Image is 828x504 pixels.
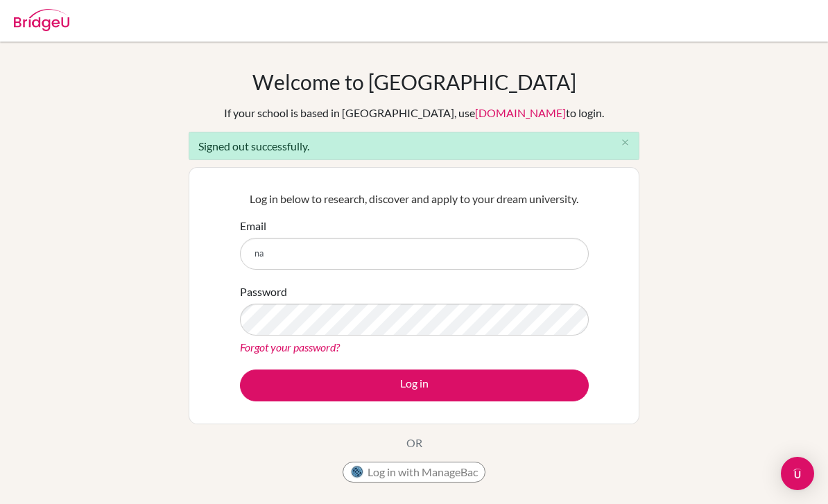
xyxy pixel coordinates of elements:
button: Log in with ManageBac [343,462,485,483]
p: OR [406,435,422,451]
label: Password [240,284,287,300]
a: [DOMAIN_NAME] [475,106,566,119]
button: Close [611,132,639,153]
a: Forgot your password? [240,340,340,354]
div: Open Intercom Messenger [781,457,814,490]
p: Log in below to research, discover and apply to your dream university. [240,191,589,207]
img: Bridge-U [14,9,69,31]
h1: Welcome to [GEOGRAPHIC_DATA] [252,69,576,94]
i: close [620,137,630,148]
label: Email [240,218,266,234]
div: Signed out successfully. [189,132,639,160]
div: If your school is based in [GEOGRAPHIC_DATA], use to login. [224,105,604,121]
button: Log in [240,370,589,401]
